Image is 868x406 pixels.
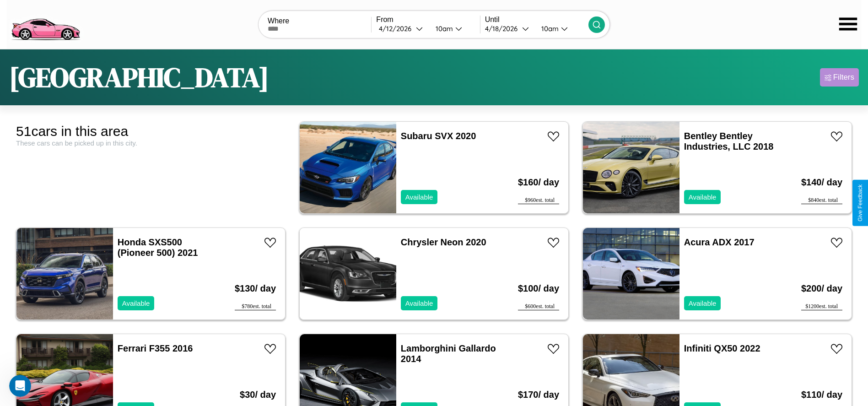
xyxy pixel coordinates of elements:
[431,24,455,33] div: 10am
[518,168,559,197] h3: $ 160 / day
[857,184,863,222] div: Give Feedback
[684,131,774,152] a: Bentley Bentley Industries, LLC 2018
[689,191,717,203] p: Available
[16,139,286,147] div: These cars can be picked up in this city.
[537,24,561,33] div: 10am
[518,274,559,303] h3: $ 100 / day
[801,303,842,310] div: $ 1200 est. total
[122,297,150,309] p: Available
[376,24,428,33] button: 4/12/2026
[405,297,433,309] p: Available
[518,197,559,204] div: $ 960 est. total
[118,237,198,258] a: Honda SXS500 (Pioneer 500) 2021
[684,343,760,353] a: Infiniti QX50 2022
[485,24,522,33] div: 4 / 18 / 2026
[684,237,755,247] a: Acura ADX 2017
[235,274,276,303] h3: $ 130 / day
[801,168,842,197] h3: $ 140 / day
[401,343,496,364] a: Lamborghini Gallardo 2014
[801,197,842,204] div: $ 840 est. total
[401,237,486,247] a: Chrysler Neon 2020
[118,343,193,353] a: Ferrari F355 2016
[7,5,84,43] img: logo
[485,16,588,24] label: Until
[268,17,371,25] label: Where
[401,131,476,141] a: Subaru SVX 2020
[534,24,588,33] button: 10am
[405,191,433,203] p: Available
[428,24,480,33] button: 10am
[376,16,480,24] label: From
[235,303,276,310] div: $ 780 est. total
[820,68,859,87] button: Filters
[9,375,31,397] iframe: Intercom live chat
[16,124,286,139] div: 51 cars in this area
[833,73,854,82] div: Filters
[801,274,842,303] h3: $ 200 / day
[379,24,416,33] div: 4 / 12 / 2026
[518,303,559,310] div: $ 600 est. total
[689,297,717,309] p: Available
[9,59,269,96] h1: [GEOGRAPHIC_DATA]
